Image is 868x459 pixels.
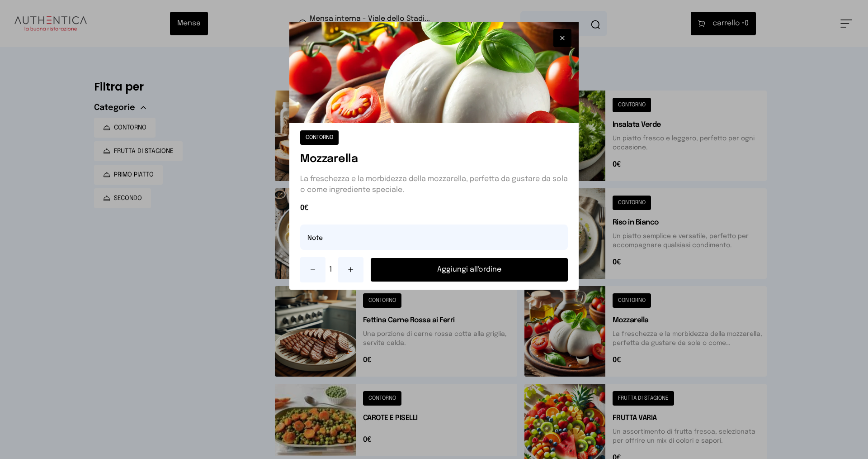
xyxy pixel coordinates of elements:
[289,22,579,123] img: Mozzarella
[371,258,568,282] button: Aggiungi all'ordine
[300,130,339,145] button: CONTORNO
[300,152,568,167] h1: Mozzarella
[329,264,335,275] span: 1
[300,174,568,196] p: La freschezza e la morbidezza della mozzarella, perfetta da gustare da sola o come ingrediente sp...
[300,203,568,214] span: 0€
